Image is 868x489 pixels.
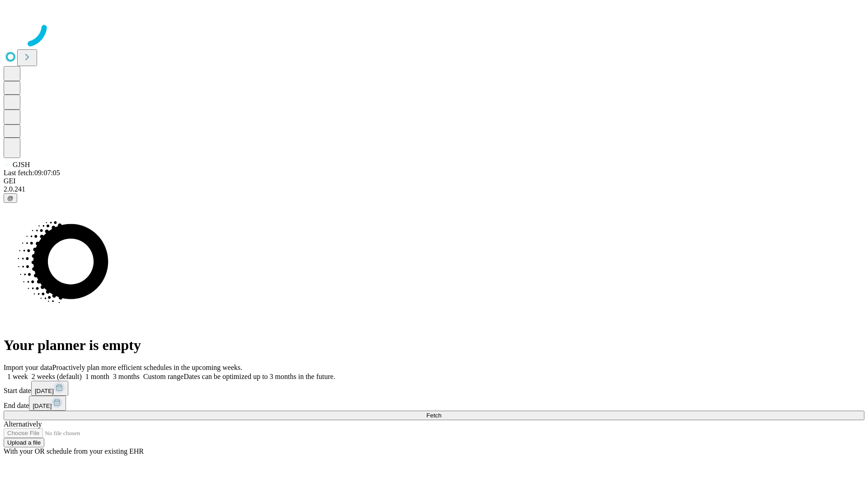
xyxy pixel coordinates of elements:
[4,169,60,177] span: Last fetch: 09:07:05
[31,381,68,396] button: [DATE]
[29,396,66,411] button: [DATE]
[7,373,28,380] span: 1 week
[35,388,54,394] span: [DATE]
[113,373,140,380] span: 3 months
[4,193,17,203] button: @
[52,364,242,371] span: Proactively plan more efficient schedules in the upcoming weeks.
[4,396,864,411] div: End date
[4,337,864,354] h1: Your planner is empty
[4,438,44,447] button: Upload a file
[4,411,864,420] button: Fetch
[7,195,14,201] span: @
[4,447,144,455] span: With your OR schedule from your existing EHR
[426,412,441,419] span: Fetch
[4,381,864,396] div: Start date
[184,373,335,380] span: Dates can be optimized up to 3 months in the future.
[4,177,864,185] div: GEI
[143,373,184,380] span: Custom range
[4,364,52,371] span: Import your data
[33,403,52,409] span: [DATE]
[13,161,30,168] span: GJSH
[4,185,864,193] div: 2.0.241
[4,420,42,428] span: Alternatively
[85,373,109,380] span: 1 month
[32,373,82,380] span: 2 weeks (default)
